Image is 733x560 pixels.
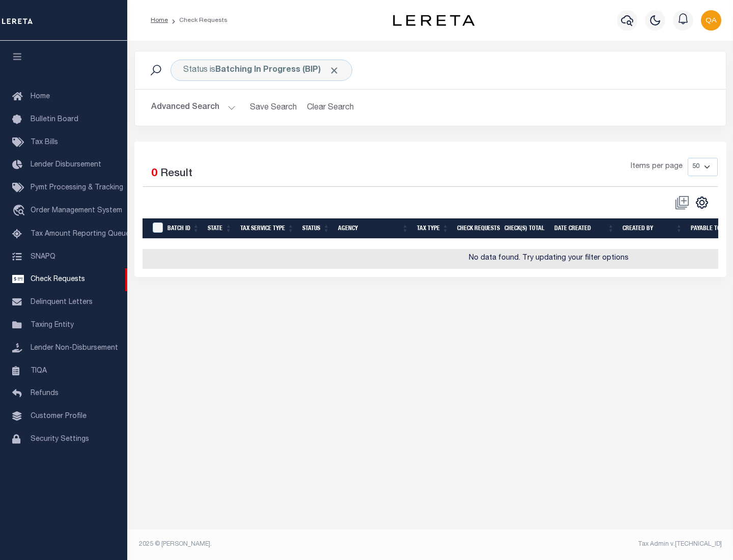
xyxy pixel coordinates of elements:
a: Home [151,17,168,23]
span: Lender Non-Disbursement [31,345,118,352]
button: Clear Search [303,98,358,118]
th: Status: activate to sort column ascending [298,218,334,239]
th: Date Created: activate to sort column ascending [550,218,618,239]
span: Lender Disbursement [31,161,101,169]
span: Items per page [631,161,683,173]
span: SNAPQ [31,253,55,260]
span: Order Management System [31,207,122,214]
span: Tax Bills [31,139,58,146]
li: Check Requests [168,16,228,25]
i: travel_explore [12,205,29,218]
span: Pymt Processing & Tracking [31,184,123,191]
span: Delinquent Letters [31,299,93,306]
th: Check Requests [453,218,500,239]
span: Home [31,93,50,100]
th: State: activate to sort column ascending [204,218,236,239]
span: TIQA [31,367,47,374]
label: Result [160,166,192,182]
span: 0 [151,169,157,179]
th: Check(s) Total [500,218,550,239]
th: Batch Id: activate to sort column ascending [163,218,204,239]
span: Click to Remove [329,65,340,76]
th: Tax Type: activate to sort column ascending [413,218,453,239]
span: Security Settings [31,436,89,443]
span: Refunds [31,390,59,397]
th: Created By: activate to sort column ascending [618,218,687,239]
div: Tax Admin v.[TECHNICAL_ID] [438,540,722,549]
span: Taxing Entity [31,322,74,329]
th: Agency: activate to sort column ascending [334,218,413,239]
div: Status is [171,60,352,81]
span: Customer Profile [31,413,87,420]
button: Advanced Search [151,98,236,118]
span: Bulletin Board [31,116,78,123]
button: Save Search [244,98,303,118]
div: 2025 © [PERSON_NAME]. [131,540,431,549]
th: Tax Service Type: activate to sort column ascending [236,218,298,239]
img: logo-dark.svg [393,15,474,26]
img: svg+xml;base64,PHN2ZyB4bWxucz0iaHR0cDovL3d3dy53My5vcmcvMjAwMC9zdmciIHBvaW50ZXItZXZlbnRzPSJub25lIi... [701,10,721,31]
span: Tax Amount Reporting Queue [31,231,130,238]
b: Batching In Progress (BIP) [215,66,340,74]
span: Check Requests [31,276,85,283]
